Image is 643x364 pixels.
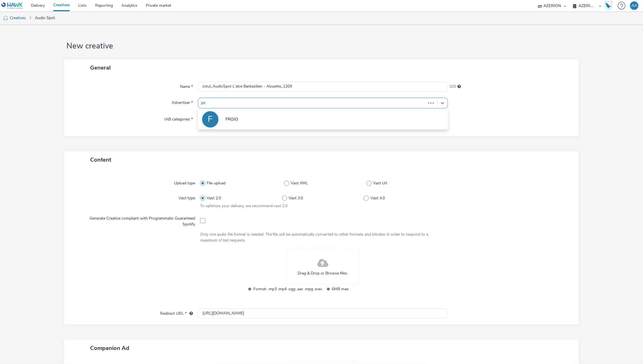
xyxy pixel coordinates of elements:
div: URL will be used as a validation URL with some SSPs and it will be the redirection URL of your cr... [187,311,193,316]
span: FROJO [226,117,238,122]
img: audio [3,15,8,21]
div: F [208,111,213,127]
div: Maximum 255 characters [457,84,461,90]
label: Generate Creative compliant with Programmatic Guaranteed Spotify [74,213,197,227]
span: To optimize your delivery, we recommend vast 2.0 [200,203,288,209]
label: Advertiser * [169,98,195,106]
span: Vast 2.0 [207,195,221,201]
img: Hawk Academy [604,1,613,10]
img: undefined Logo [1,2,23,9]
span: General [90,64,111,72]
a: Hawk Academy [604,1,615,10]
label: Name * [178,82,195,90]
input: Name [198,82,448,91]
div: Only one audio file format is needed. The file will be automatically converted to other formats a... [200,232,446,243]
span: Companion Ad [90,344,129,352]
span: Vast 4.0 [370,195,385,201]
h1: New creative [64,41,579,52]
span: 6MB max [332,286,401,292]
span: Vast Url [373,180,387,186]
label: Upload type [172,178,197,186]
label: Vast type [176,193,197,201]
input: url... [198,309,448,318]
label: Redirect URL * [158,309,195,316]
div: AA [631,1,637,10]
span: File upload [207,180,226,186]
span: Vast 3.0 [289,195,303,201]
span: Vast XML [291,180,308,186]
span: Content [90,156,111,164]
span: Format: .mp3 .mp4 .ogg .aac .mpg .wav [253,286,322,292]
span: Drag & Drop or Browse files. [298,271,348,276]
span: 205 [449,84,456,90]
label: IAB categories * [162,114,195,122]
a: Audio Spot [32,11,58,25]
